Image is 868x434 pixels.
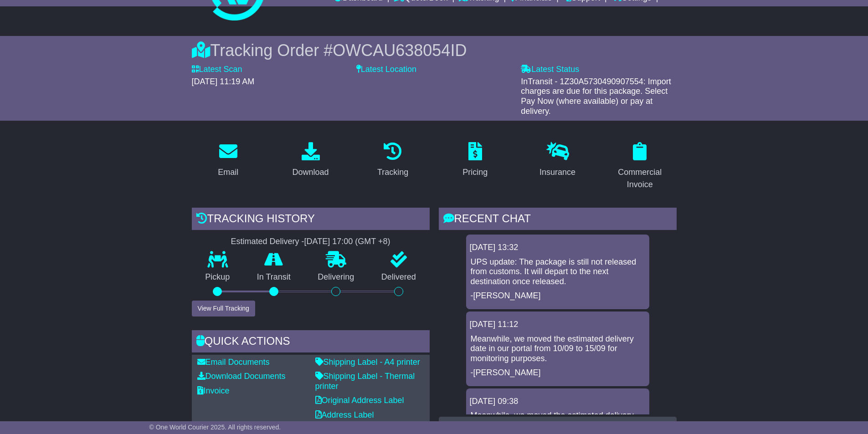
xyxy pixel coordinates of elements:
[471,334,645,364] p: Meanwhile, we moved the estimated delivery date in our portal from 10/09 to 15/09 for monitoring ...
[368,272,430,282] p: Delivered
[534,139,581,182] a: Insurance
[470,320,646,330] div: [DATE] 11:12
[192,237,430,247] div: Estimated Delivery -
[192,41,677,60] div: Tracking Order #
[471,368,645,378] p: -[PERSON_NAME]
[457,139,493,182] a: Pricing
[192,208,430,232] div: Tracking history
[218,166,238,179] div: Email
[315,410,374,419] a: Address Label
[197,372,286,381] a: Download Documents
[462,166,488,179] div: Pricing
[521,65,579,75] label: Latest Status
[192,77,255,86] span: [DATE] 11:19 AM
[377,166,408,179] div: Tracking
[539,166,575,179] div: Insurance
[304,237,390,247] div: [DATE] 17:00 (GMT +8)
[315,357,420,367] a: Shipping Label - A4 printer
[315,396,404,405] a: Original Address Label
[371,139,414,182] a: Tracking
[603,139,677,194] a: Commercial Invoice
[439,208,677,232] div: RECENT CHAT
[197,357,270,367] a: Email Documents
[192,65,242,75] label: Latest Scan
[471,291,645,301] p: -[PERSON_NAME]
[192,330,430,355] div: Quick Actions
[470,243,646,253] div: [DATE] 13:32
[197,386,230,395] a: Invoice
[243,272,304,282] p: In Transit
[315,372,415,391] a: Shipping Label - Thermal printer
[470,397,646,407] div: [DATE] 09:38
[192,301,255,317] button: View Full Tracking
[149,424,281,431] span: © One World Courier 2025. All rights reserved.
[471,257,645,287] p: UPS update: The package is still not released from customs. It will depart to the next destinatio...
[212,139,244,182] a: Email
[304,272,368,282] p: Delivering
[192,272,244,282] p: Pickup
[292,166,329,179] div: Download
[333,41,467,60] span: OWCAU638054ID
[356,65,416,75] label: Latest Location
[286,139,334,182] a: Download
[609,166,671,191] div: Commercial Invoice
[521,77,671,116] span: InTransit - 1Z30A5730490907554: Import charges are due for this package. Select Pay Now (where av...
